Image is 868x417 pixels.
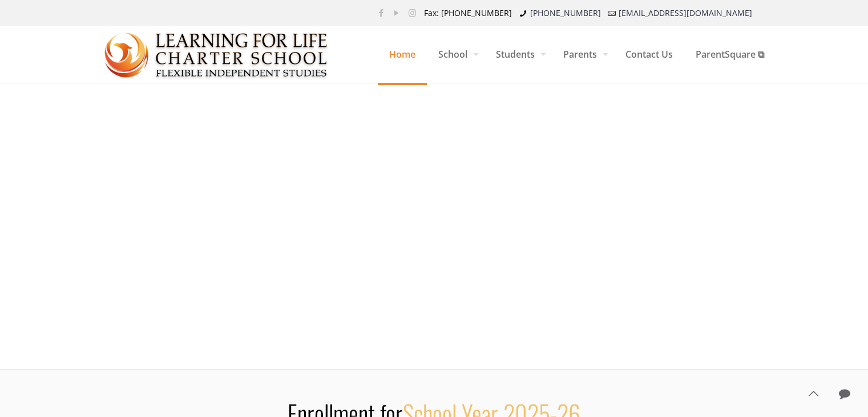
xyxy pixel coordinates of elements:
[378,37,427,71] span: Home
[391,7,403,18] a: YouTube icon
[684,26,776,83] a: ParentSquare ⧉
[427,26,485,83] a: School
[376,7,387,18] a: Facebook icon
[427,37,485,71] span: School
[104,26,329,83] img: Home
[614,37,684,71] span: Contact Us
[552,26,614,83] a: Parents
[552,37,614,71] span: Parents
[518,7,529,18] i: phone
[485,37,552,71] span: Students
[378,26,427,83] a: Home
[614,26,684,83] a: Contact Us
[104,26,329,83] a: Learning for Life Charter School
[607,7,618,18] i: mail
[801,382,825,406] a: Back to top icon
[406,7,418,18] a: Instagram icon
[485,26,552,83] a: Students
[530,7,601,18] a: [PHONE_NUMBER]
[619,7,752,18] a: [EMAIL_ADDRESS][DOMAIN_NAME]
[684,37,776,71] span: ParentSquare ⧉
